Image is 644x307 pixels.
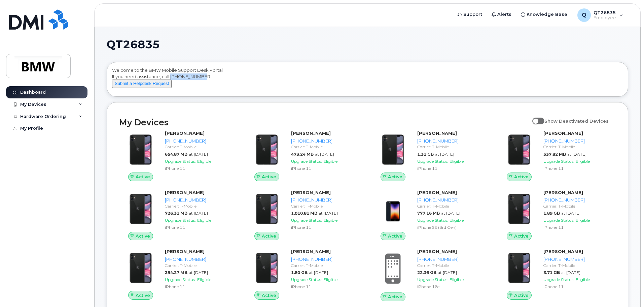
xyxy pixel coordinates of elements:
[309,270,328,275] span: at [DATE]
[498,189,616,241] a: Active[PERSON_NAME][PHONE_NUMBER]Carrier: T-Mobile1.89 GBat [DATE]Upgrade Status:EligibleiPhone 11
[189,270,208,275] span: at [DATE]
[197,277,211,282] span: Eligible
[291,277,322,282] span: Upgrade Status:
[561,211,580,216] span: at [DATE]
[543,197,613,203] div: [PHONE_NUMBER]
[251,193,283,225] img: iPhone_11.jpg
[498,248,616,300] a: Active[PERSON_NAME][PHONE_NUMBER]Carrier: T-Mobile3.71 GBat [DATE]Upgrade Status:EligibleiPhone 11
[514,233,529,239] span: Active
[417,218,448,223] span: Upgrade Status:
[291,190,331,195] strong: [PERSON_NAME]
[323,277,337,282] span: Eligible
[291,270,308,275] span: 1.80 GB
[165,138,235,144] div: [PHONE_NUMBER]
[377,133,409,166] img: iPhone_11.jpg
[262,233,276,239] span: Active
[417,203,487,209] div: Carrier: T-Mobile
[417,270,436,275] span: 22.36 GB
[417,130,457,136] strong: [PERSON_NAME]
[197,218,211,223] span: Eligible
[543,218,574,223] span: Upgrade Status:
[543,270,560,275] span: 3.71 GB
[576,277,590,282] span: Eligible
[107,39,160,50] span: QT26835
[371,189,490,241] a: Active[PERSON_NAME][PHONE_NUMBER]Carrier: T-Mobile777.16 MBat [DATE]Upgrade Status:EligibleiPhone...
[197,159,211,164] span: Eligible
[543,224,613,230] div: iPhone 11
[567,152,586,157] span: at [DATE]
[291,138,361,144] div: [PHONE_NUMBER]
[291,159,322,164] span: Upgrade Status:
[543,263,613,268] div: Carrier: T-Mobile
[165,152,187,157] span: 654.87 MB
[450,277,464,282] span: Eligible
[165,165,235,171] div: iPhone 11
[417,277,448,282] span: Upgrade Status:
[119,189,237,241] a: Active[PERSON_NAME][PHONE_NUMBER]Carrier: T-Mobile726.31 MBat [DATE]Upgrade Status:EligibleiPhone 11
[124,193,157,225] img: iPhone_11.jpg
[503,193,535,225] img: iPhone_11.jpg
[112,67,623,94] div: Welcome to the BMW Mobile Support Desk Portal If you need assistance, call [PHONE_NUMBER].
[291,165,361,171] div: iPhone 11
[417,165,487,171] div: iPhone 11
[532,115,538,120] input: Show Deactivated Devices
[165,190,205,195] strong: [PERSON_NAME]
[543,284,613,289] div: iPhone 11
[543,277,574,282] span: Upgrade Status:
[165,256,235,263] div: [PHONE_NUMBER]
[291,203,361,209] div: Carrier: T-Mobile
[291,249,331,254] strong: [PERSON_NAME]
[251,133,283,166] img: iPhone_11.jpg
[165,270,187,275] span: 394.27 MB
[543,144,613,150] div: Carrier: T-Mobile
[417,224,487,230] div: iPhone SE (3rd Gen)
[514,174,529,180] span: Active
[543,130,583,136] strong: [PERSON_NAME]
[124,133,157,166] img: iPhone_11.jpg
[119,248,237,300] a: Active[PERSON_NAME][PHONE_NUMBER]Carrier: T-Mobile394.27 MBat [DATE]Upgrade Status:EligibleiPhone 11
[417,152,434,157] span: 1.31 GB
[262,292,276,299] span: Active
[291,284,361,289] div: iPhone 11
[371,130,490,181] a: Active[PERSON_NAME][PHONE_NUMBER]Carrier: T-Mobile1.31 GBat [DATE]Upgrade Status:EligibleiPhone 11
[503,252,535,284] img: iPhone_11.jpg
[615,278,639,302] iframe: Messenger Launcher
[291,256,361,263] div: [PHONE_NUMBER]
[450,159,464,164] span: Eligible
[291,130,331,136] strong: [PERSON_NAME]
[291,224,361,230] div: iPhone 11
[543,203,613,209] div: Carrier: T-Mobile
[291,144,361,150] div: Carrier: T-Mobile
[251,252,283,284] img: iPhone_11.jpg
[388,294,402,300] span: Active
[245,248,363,300] a: Active[PERSON_NAME][PHONE_NUMBER]Carrier: T-Mobile1.80 GBat [DATE]Upgrade Status:EligibleiPhone 11
[319,211,338,216] span: at [DATE]
[450,218,464,223] span: Eligible
[543,165,613,171] div: iPhone 11
[165,224,235,230] div: iPhone 11
[165,277,196,282] span: Upgrade Status:
[291,211,317,216] span: 1,010.81 MB
[371,248,490,301] a: Active[PERSON_NAME][PHONE_NUMBER]Carrier: T-Mobile22.36 GBat [DATE]Upgrade Status:EligibleiPhone 16e
[543,211,560,216] span: 1.89 GB
[417,256,487,263] div: [PHONE_NUMBER]
[498,130,616,181] a: Active[PERSON_NAME][PHONE_NUMBER]Carrier: T-Mobile537.82 MBat [DATE]Upgrade Status:EligibleiPhone 11
[543,256,613,263] div: [PHONE_NUMBER]
[543,159,574,164] span: Upgrade Status:
[503,133,535,166] img: iPhone_11.jpg
[417,138,487,144] div: [PHONE_NUMBER]
[315,152,334,157] span: at [DATE]
[441,211,460,216] span: at [DATE]
[112,80,172,88] button: Submit a Helpdesk Request
[136,233,150,239] span: Active
[544,118,609,124] span: Show Deactivated Devices
[561,270,580,275] span: at [DATE]
[165,284,235,289] div: iPhone 11
[543,138,613,144] div: [PHONE_NUMBER]
[323,159,337,164] span: Eligible
[323,218,337,223] span: Eligible
[377,193,409,225] img: image20231002-3703462-1angbar.jpeg
[245,189,363,241] a: Active[PERSON_NAME][PHONE_NUMBER]Carrier: T-Mobile1,010.81 MBat [DATE]Upgrade Status:EligibleiPho...
[189,211,208,216] span: at [DATE]
[576,218,590,223] span: Eligible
